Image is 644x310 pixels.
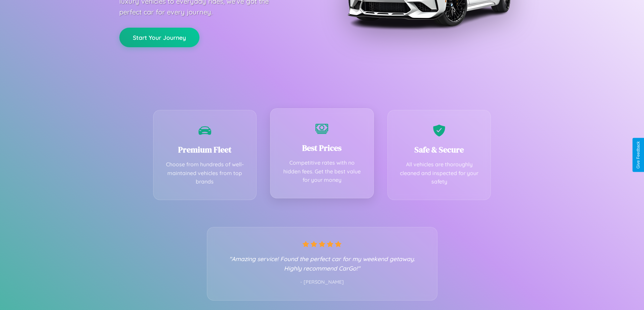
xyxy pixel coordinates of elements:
p: Competitive rates with no hidden fees. Get the best value for your money [281,159,363,185]
div: Give Feedback [636,141,641,169]
p: - [PERSON_NAME] [221,278,424,287]
h3: Best Prices [281,142,363,153]
button: Start Your Journey [119,28,199,47]
p: All vehicles are thoroughly cleaned and inspected for your safety [398,160,481,186]
h3: Safe & Secure [398,144,481,155]
h3: Premium Fleet [164,144,246,155]
p: Choose from hundreds of well-maintained vehicles from top brands [164,160,246,186]
p: "Amazing service! Found the perfect car for my weekend getaway. Highly recommend CarGo!" [221,254,424,273]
